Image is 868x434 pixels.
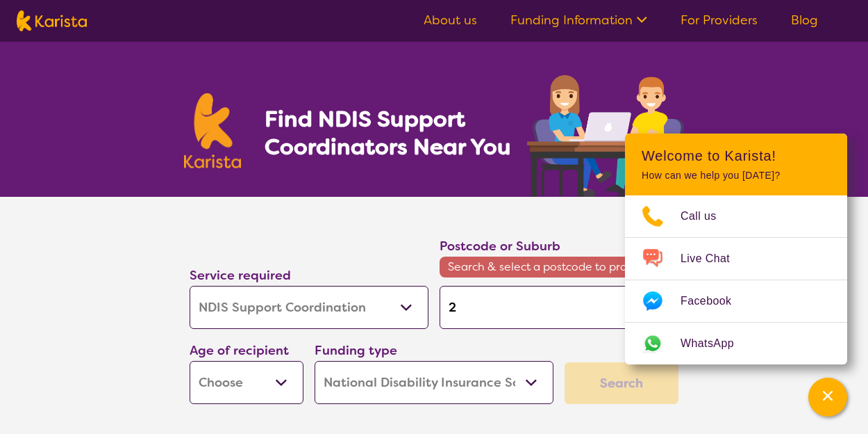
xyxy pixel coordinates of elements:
[184,93,241,168] img: Karista logo
[265,105,521,161] h1: Find NDIS Support Coordinators Near You
[808,378,847,417] button: Channel Menu
[642,170,831,182] p: How can we help you [DATE]?
[440,286,678,329] input: Type
[17,10,87,31] img: Karista logo
[424,12,477,29] a: About us
[190,342,289,359] label: Age of recipient
[625,134,847,364] div: Channel Menu
[190,267,291,284] label: Service required
[681,12,758,29] a: For Providers
[440,257,678,278] span: Search & select a postcode to proceed
[527,75,684,197] img: support-coordination
[625,195,847,364] ul: Choose channel
[625,323,847,364] a: Web link opens in a new tab.
[791,12,818,29] a: Blog
[510,12,647,29] a: Funding Information
[440,238,560,255] label: Postcode or Suburb
[642,147,831,164] h2: Welcome to Karista!
[681,248,746,269] span: Live Chat
[681,333,751,354] span: WhatsApp
[681,206,733,227] span: Call us
[315,342,397,359] label: Funding type
[681,291,748,312] span: Facebook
